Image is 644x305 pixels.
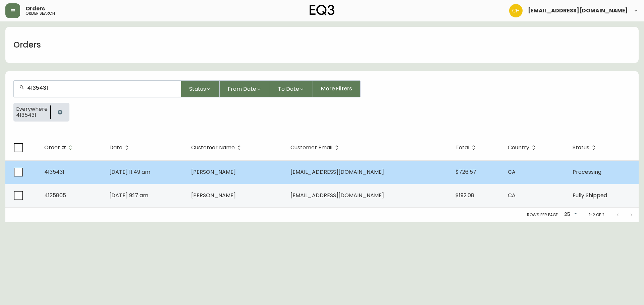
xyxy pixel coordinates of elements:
span: [EMAIL_ADDRESS][DOMAIN_NAME] [290,192,384,199]
h1: Orders [13,39,41,51]
span: Processing [573,168,601,176]
span: Order # [44,145,75,151]
span: From Date [228,85,256,93]
span: Customer Name [191,145,244,151]
span: Status [573,145,598,151]
span: [EMAIL_ADDRESS][DOMAIN_NAME] [528,8,628,13]
span: Customer Name [191,146,235,150]
span: 4125805 [44,192,66,199]
p: 1-2 of 2 [589,212,604,218]
img: 6288462cea190ebb98a2c2f3c744dd7e [509,4,523,17]
span: [PERSON_NAME] [191,192,236,199]
span: [DATE] 9:17 am [109,192,148,199]
span: Status [573,146,589,150]
span: [PERSON_NAME] [191,168,236,176]
p: Rows per page: [527,212,559,218]
span: Status [189,85,206,93]
span: To Date [278,85,299,93]
span: Fully Shipped [573,192,607,199]
span: Customer Email [290,145,341,151]
span: Orders [25,6,45,11]
span: 4135431 [16,112,48,118]
span: [DATE] 11:49 am [109,168,150,176]
div: 25 [561,209,578,220]
span: More Filters [321,85,352,92]
span: CA [508,168,516,176]
span: Order # [44,146,66,150]
img: logo [310,5,334,15]
button: From Date [220,80,270,97]
button: More Filters [313,80,361,97]
span: Date [109,145,131,151]
span: Total [455,145,478,151]
span: $192.08 [455,192,474,199]
span: $726.57 [455,168,476,176]
span: Country [508,145,538,151]
span: Total [455,146,469,150]
h5: order search [25,11,55,15]
span: CA [508,192,516,199]
span: Country [508,146,529,150]
span: Everywhere [16,106,48,112]
span: [EMAIL_ADDRESS][DOMAIN_NAME] [290,168,384,176]
button: To Date [270,80,313,97]
input: Search [27,85,175,91]
button: Status [181,80,220,97]
span: Customer Email [290,146,332,150]
span: 4135431 [44,168,64,176]
span: Date [109,146,122,150]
